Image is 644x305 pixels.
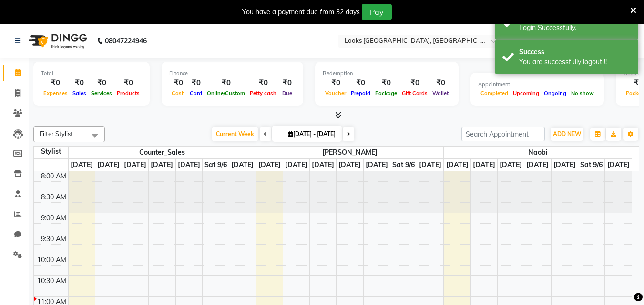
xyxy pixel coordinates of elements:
span: No show [569,90,596,97]
div: 10:00 AM [35,255,68,265]
div: Finance [169,69,296,78]
div: ₹0 [373,78,399,89]
span: Package [373,90,399,97]
div: ₹0 [399,78,430,89]
span: Naobi [444,147,632,158]
div: ₹0 [70,78,89,89]
div: ₹0 [204,78,247,89]
a: September 2, 2025 [95,159,122,171]
span: Wallet [430,90,451,97]
a: September 3, 2025 [310,159,336,171]
img: logo [24,28,90,54]
div: ₹0 [169,78,187,89]
span: Voucher [323,90,348,97]
a: September 1, 2025 [444,159,470,171]
div: ₹0 [348,78,373,89]
span: Sales [70,90,89,97]
span: Cash [169,90,187,97]
div: Redemption [323,69,451,78]
a: September 4, 2025 [337,159,363,171]
div: ₹0 [41,78,70,89]
a: September 7, 2025 [605,159,632,171]
span: Counter_Sales [69,147,256,158]
input: Search Appointment [461,127,545,141]
a: September 2, 2025 [471,159,497,171]
div: You have a payment due from 32 days [242,7,360,17]
div: Total [41,69,142,78]
div: ₹0 [114,78,142,89]
a: September 7, 2025 [417,159,443,171]
div: 9:00 AM [39,213,68,223]
span: ADD NEW [553,130,581,138]
div: 8:00 AM [39,171,68,181]
span: Filter Stylist [40,130,73,138]
a: September 5, 2025 [552,159,578,171]
b: 08047224946 [105,28,147,54]
a: September 4, 2025 [149,159,175,171]
span: Gift Cards [399,90,430,97]
a: September 1, 2025 [256,159,283,171]
span: Current Week [212,127,258,141]
span: Upcoming [511,90,542,97]
span: Card [187,90,204,97]
div: ₹0 [247,78,279,89]
span: Due [280,90,295,97]
div: ₹0 [187,78,204,89]
a: September 7, 2025 [229,159,256,171]
a: September 4, 2025 [524,159,551,171]
a: September 6, 2025 [390,159,417,171]
span: Services [89,90,114,97]
a: September 6, 2025 [578,159,604,171]
span: [PERSON_NAME] [256,147,443,158]
span: [DATE] - [DATE] [286,130,338,138]
span: Prepaid [348,90,373,97]
div: ₹0 [323,78,348,89]
span: Online/Custom [204,90,247,97]
button: Pay [362,4,392,20]
div: 10:30 AM [35,276,68,286]
span: Products [114,90,142,97]
div: ₹0 [430,78,451,89]
div: You are successfully logout !! [519,57,631,67]
button: ADD NEW [551,128,583,141]
a: September 5, 2025 [176,159,202,171]
a: September 2, 2025 [283,159,309,171]
div: Login Successfully. [519,23,631,33]
a: September 5, 2025 [364,159,390,171]
div: ₹0 [89,78,114,89]
a: September 1, 2025 [69,159,95,171]
div: Success [519,47,631,57]
a: September 6, 2025 [203,159,229,171]
span: Completed [478,90,511,97]
div: Appointment [478,80,596,89]
span: Ongoing [542,90,569,97]
div: 9:30 AM [39,234,68,244]
span: Petty cash [247,90,279,97]
div: ₹0 [279,78,296,89]
div: Stylist [34,147,68,157]
div: 8:30 AM [39,192,68,202]
a: September 3, 2025 [122,159,148,171]
a: September 3, 2025 [498,159,524,171]
span: Expenses [41,90,70,97]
